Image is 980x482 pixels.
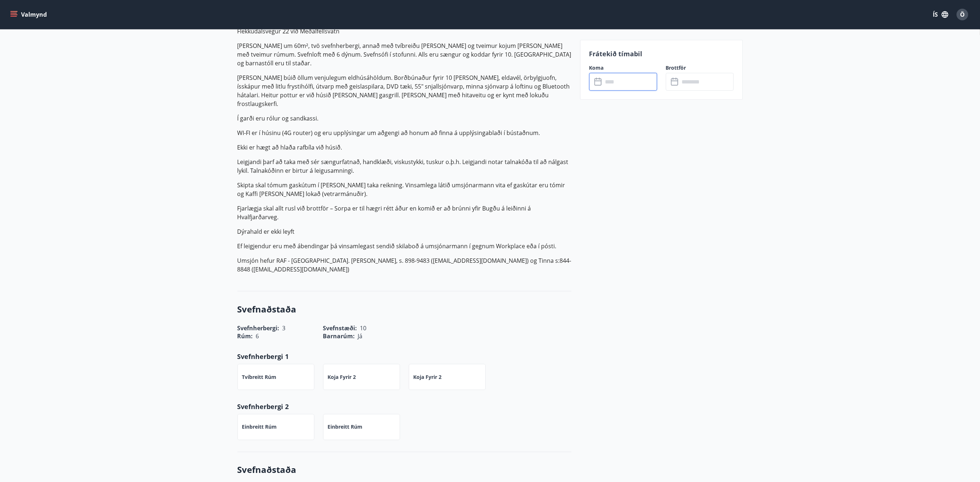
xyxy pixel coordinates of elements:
[237,41,572,68] p: [PERSON_NAME] um 60m², tvö svefnherbergi, annað með tvíbreiðu [PERSON_NAME] og tveimur kojum [PER...
[237,204,572,221] p: Fjarlægja skal allt rusl við brottför – Sorpa er til hægri rétt áður en komið er að brúnni yfir B...
[323,332,355,340] span: Barnarúm :
[9,8,50,21] button: menu
[256,332,259,340] span: 6
[328,424,363,431] p: Einbreitt rúm
[237,181,572,198] p: Skipta skal tómum gaskútum í [PERSON_NAME] taka reikning. Vinsamlega látið umsjónarmann vita ef g...
[960,11,965,19] span: Ö
[237,242,572,250] p: Ef leigjendur eru með ábendingar þá vinsamlegast sendið skilaboð á umsjónarmann í gegnum Workplac...
[242,424,277,431] p: Einbreitt rúm
[237,464,572,476] h3: Svefnaðstaða
[237,352,572,361] p: Svefnherbergi 1
[237,114,572,123] p: Í garði eru rólur og sandkassi.
[237,402,572,411] p: Svefnherbergi 2
[242,373,277,381] p: Tvíbreitt rúm
[237,158,572,175] p: Leigjandi þarf að taka með sér sængurfatnað, handklæði, viskustykki, tuskur o.þ.h. Leigjandi nota...
[358,332,363,340] span: Já
[237,128,572,137] p: WI-FI er í húsinu (4G router) og eru upplýsingar um aðgengi að honum að finna á upplýsingablaði í...
[589,64,657,72] label: Koma
[237,303,572,315] h3: Svefnaðstaða
[237,227,572,236] p: Dýrahald er ekki leyft
[414,373,442,381] p: Koja fyrir 2
[929,8,952,21] button: ÍS
[666,64,734,72] label: Brottför
[328,373,356,381] p: Koja fyrir 2
[237,332,253,340] span: Rúm :
[237,73,572,108] p: [PERSON_NAME] búið öllum venjulegum eldhúsáhöldum. Borðbúnaður fyrir 10 [PERSON_NAME], eldavél, ö...
[237,27,572,36] p: Flekkudalsvegur 22 við Meðalfellsvatn
[237,256,572,274] p: Umsjón hefur RAF - [GEOGRAPHIC_DATA]. [PERSON_NAME], s. 898-9483 ([EMAIL_ADDRESS][DOMAIN_NAME]) o...
[954,6,971,23] button: Ö
[589,49,734,58] p: Frátekið tímabil
[237,143,572,152] p: Ekki er hægt að hlaða rafbíla við húsið.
